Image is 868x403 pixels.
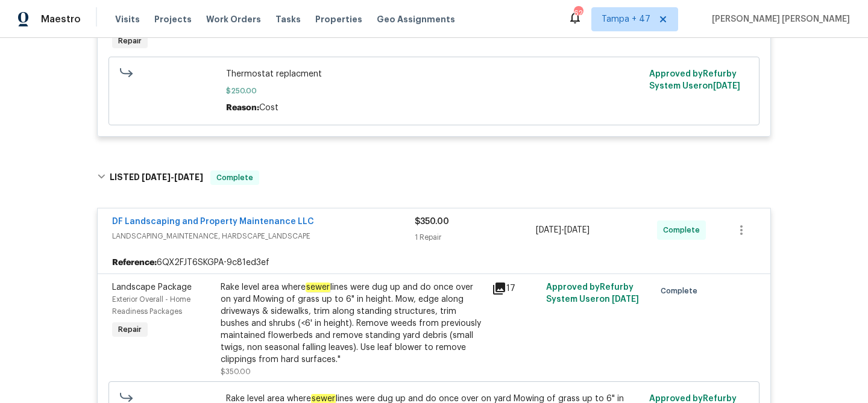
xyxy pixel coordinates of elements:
[115,13,140,25] span: Visits
[174,173,203,181] span: [DATE]
[113,323,146,336] span: Repair
[707,13,850,25] span: [PERSON_NAME] [PERSON_NAME]
[602,13,650,25] span: Tampa + 47
[110,170,203,185] h6: LISTED
[112,283,192,292] span: Landscape Package
[306,283,330,292] em: sewer
[315,13,362,25] span: Properties
[226,85,643,97] span: $250.00
[142,173,203,181] span: -
[142,173,171,181] span: [DATE]
[492,281,539,296] div: 17
[661,285,702,297] span: Complete
[93,158,775,197] div: LISTED [DATE]-[DATE]Complete
[663,224,705,236] span: Complete
[536,224,590,236] span: -
[206,13,261,25] span: Work Orders
[377,13,455,25] span: Geo Assignments
[41,13,81,25] span: Maestro
[212,172,258,184] span: Complete
[415,217,449,226] span: $350.00
[226,68,643,80] span: Thermostat replacment
[154,13,192,25] span: Projects
[226,104,259,112] span: Reason:
[113,35,146,47] span: Repair
[612,295,639,304] span: [DATE]
[536,226,561,234] span: [DATE]
[221,281,485,366] div: Rake level area where lines were dug up and do once over on yard Mowing of grass up to 6" in heig...
[112,257,157,269] b: Reference:
[546,283,639,304] span: Approved by Refurby System User on
[221,368,251,375] span: $350.00
[98,252,770,273] div: 6QX2FJT6SKGPA-9c81ed3ef
[574,7,582,19] div: 629
[112,217,314,226] a: DF Landscaping and Property Maintenance LLC
[649,70,740,90] span: Approved by Refurby System User on
[275,15,301,23] span: Tasks
[259,104,278,112] span: Cost
[112,230,415,242] span: LANDSCAPING_MAINTENANCE, HARDSCAPE_LANDSCAPE
[564,226,590,234] span: [DATE]
[415,231,536,243] div: 1 Repair
[713,82,740,90] span: [DATE]
[112,296,190,315] span: Exterior Overall - Home Readiness Packages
